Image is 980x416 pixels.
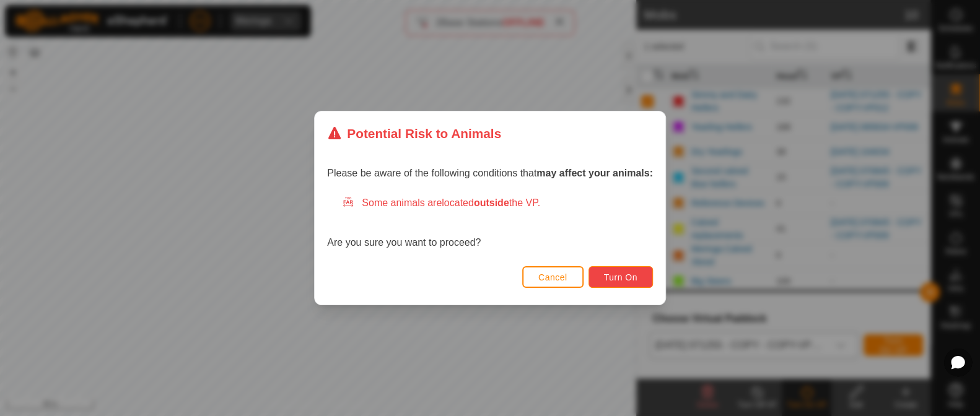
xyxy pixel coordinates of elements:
[604,272,637,282] span: Turn On
[327,196,653,250] div: Are you sure you want to proceed?
[327,168,653,178] span: Please be aware of the following conditions that
[342,196,653,210] div: Some animals are
[588,266,653,288] button: Turn On
[522,266,584,288] button: Cancel
[327,124,501,143] div: Potential Risk to Animals
[536,168,653,178] strong: may affect your animals:
[442,197,540,208] span: located the VP.
[474,197,509,208] strong: outside
[538,272,567,282] span: Cancel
